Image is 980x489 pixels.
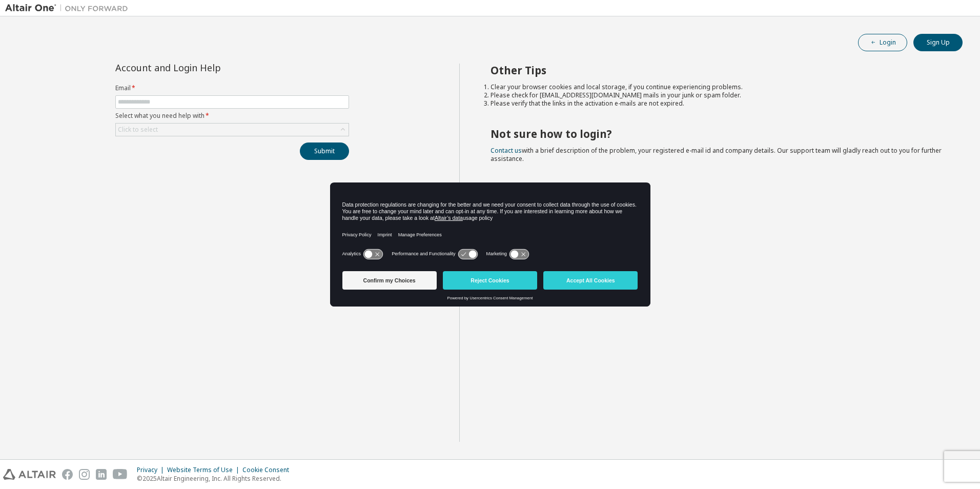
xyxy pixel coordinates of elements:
img: facebook.svg [62,469,73,480]
li: Please verify that the links in the activation e-mails are not expired. [491,99,945,108]
p: © 2025 Altair Engineering, Inc. All Rights Reserved. [137,474,295,483]
div: Click to select [116,124,349,136]
img: Altair One [5,3,133,13]
img: altair_logo.svg [3,469,56,480]
button: Sign Up [913,34,963,51]
div: Cookie Consent [242,466,295,474]
button: Login [858,34,907,51]
span: with a brief description of the problem, your registered e-mail id and company details. Our suppo... [491,146,942,163]
li: Please check for [EMAIL_ADDRESS][DOMAIN_NAME] mails in your junk or spam folder. [491,91,945,99]
label: Select what you need help with [115,112,349,120]
h2: Other Tips [491,64,945,77]
a: Contact us [491,146,522,155]
div: Account and Login Help [115,64,302,72]
div: Website Terms of Use [167,466,242,474]
div: Privacy [137,466,167,474]
label: Email [115,84,349,92]
img: linkedin.svg [96,469,107,480]
h2: Not sure how to login? [491,127,945,140]
li: Clear your browser cookies and local storage, if you continue experiencing problems. [491,83,945,91]
button: Submit [300,142,349,160]
img: instagram.svg [79,469,90,480]
img: youtube.svg [113,469,128,480]
div: Click to select [118,126,158,134]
